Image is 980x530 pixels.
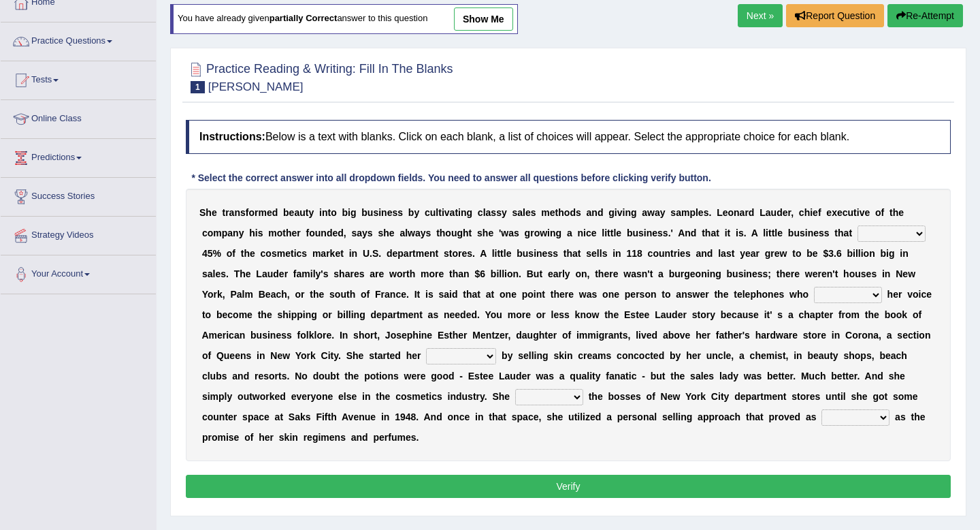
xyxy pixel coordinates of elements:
b: e [267,207,272,218]
b: c [202,228,208,238]
b: y [308,207,314,218]
b: f [232,248,235,259]
b: w [408,228,415,238]
b: s [373,207,378,218]
b: i [766,228,768,238]
b: s [272,248,277,259]
b: l [613,228,616,238]
b: d [777,207,783,218]
h4: Below is a text with blanks. Click on each blank, a list of choices will appear. Select the appro... [186,120,951,154]
b: % [212,248,220,259]
b: s [444,248,449,259]
b: e [285,248,291,259]
b: y [421,228,426,238]
b: . [378,248,381,259]
b: a [450,207,455,218]
b: o [534,228,540,238]
b: s [738,228,744,238]
b: t [555,207,559,218]
b: s [670,207,676,218]
b: f [246,207,249,218]
b: e [389,228,395,238]
b: i [857,207,860,218]
b: g [525,228,531,238]
b: m [416,248,424,259]
b: h [206,207,212,218]
b: s [531,207,536,218]
b: s [800,228,805,238]
b: s [426,228,431,238]
b: . [472,248,475,259]
b: l [523,207,525,218]
b: e [488,228,493,238]
h2: Practice Reading & Writing: Fill In The Blanks [186,59,453,93]
b: h [244,248,250,259]
b: n [591,207,598,218]
b: n [647,228,653,238]
b: o [309,228,315,238]
b: i [805,228,808,238]
b: i [810,207,813,218]
b: t [469,228,472,238]
b: n [550,228,556,238]
b: c [297,248,302,259]
b: o [265,248,272,259]
a: Online Class [1,100,156,134]
b: u [315,228,321,238]
b: p [222,228,228,238]
b: s [392,207,397,218]
b: a [404,248,409,259]
b: e [291,228,297,238]
div: * Select the correct answer into all dropdown fields. You need to answer all questions before cli... [186,171,717,185]
b: a [486,207,491,218]
b: n [685,228,691,238]
b: e [864,207,870,218]
b: A [678,228,685,238]
b: v [860,207,865,218]
b: a [321,248,326,259]
b: t [834,228,838,238]
b: y [362,228,367,238]
b: t [340,248,344,259]
b: m [268,228,276,238]
b: l [405,228,408,238]
b: a [508,228,514,238]
b: l [483,207,486,218]
a: Predictions [1,139,156,173]
b: d [272,207,278,218]
b: t [607,228,610,238]
b: s [514,228,519,238]
b: n [808,228,814,238]
b: d [598,207,604,218]
b: d [338,228,344,238]
b: . [370,248,372,259]
b: Instructions: [199,131,265,142]
b: e [837,207,843,218]
b: s [301,248,307,259]
b: d [570,207,576,218]
b: h [383,228,389,238]
b: i [736,228,738,238]
b: y [414,207,419,218]
b: s [467,248,472,259]
b: o [248,207,255,218]
b: a [227,228,233,238]
b: i [644,228,647,238]
b: o [227,248,233,259]
b: i [495,248,497,259]
b: t [306,207,309,218]
b: l [492,248,495,259]
b: U [363,248,370,259]
b: a [587,207,592,218]
b: u [848,207,854,218]
b: o [875,207,881,218]
b: s [576,207,581,218]
b: e [898,207,904,218]
b: . [708,207,711,218]
b: e [335,248,340,259]
b: m [258,207,266,218]
b: p [689,207,696,218]
b: e [652,228,657,238]
b: t [436,248,439,259]
b: n [321,228,327,238]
